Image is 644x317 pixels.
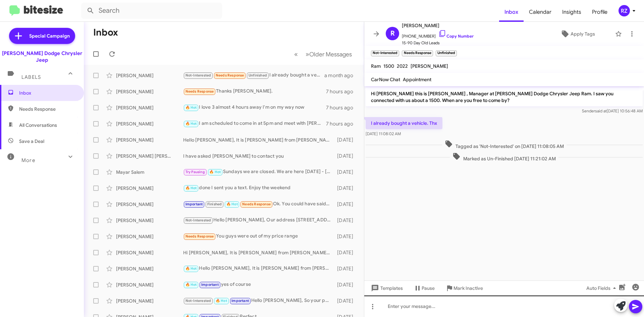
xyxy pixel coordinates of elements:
[116,217,183,224] div: [PERSON_NAME]
[116,137,183,143] div: [PERSON_NAME]
[183,281,334,288] div: yes of course
[309,51,352,58] span: Older Messages
[183,232,334,240] div: You guys were out of my price range
[81,3,222,19] input: Search
[586,282,619,294] span: Auto Fields
[499,2,524,22] a: Inbox
[19,138,44,145] span: Save a Deal
[185,299,211,303] span: Not-Interested
[402,40,474,46] span: 15-90 Day Old Leads
[442,140,567,150] span: Tagged as 'Not-Interested' on [DATE] 11:08:05 AM
[334,137,359,143] div: [DATE]
[183,168,334,176] div: Sundays we are closed. We are here [DATE] - [DATE] from 9am to 8pm and Saturdays 9-6. What day an...
[294,50,298,58] span: «
[19,122,57,128] span: All Conversations
[334,169,359,175] div: [DATE]
[581,282,624,294] button: Auto Fields
[242,202,271,206] span: Needs Response
[19,90,76,96] span: Inbox
[185,121,197,126] span: 🔥 Hot
[371,63,381,69] span: Ram
[185,218,211,222] span: Not-Interested
[450,152,558,162] span: Marked as Un-Finished [DATE] 11:21:02 AM
[326,104,359,111] div: 7 hours ago
[116,169,183,175] div: Mayar Salem
[383,63,394,69] span: 1500
[334,201,359,208] div: [DATE]
[402,21,474,30] span: [PERSON_NAME]
[185,234,214,239] span: Needs Response
[93,27,118,38] h1: Inbox
[453,282,483,294] span: Mark Inactive
[116,201,183,208] div: [PERSON_NAME]
[334,281,359,288] div: [DATE]
[183,184,334,192] div: done I sent you a text. Enjoy the weekend
[116,72,183,79] div: [PERSON_NAME]
[366,117,442,129] p: I already bought a vehicle. Thx
[21,74,41,80] span: Labels
[402,50,433,56] small: Needs Response
[183,71,324,79] div: I already bought a vehicle. Thx
[183,200,334,208] div: Ok. You could have said that over wish you the best.
[438,34,474,39] a: Copy Number
[334,298,359,304] div: [DATE]
[116,104,183,111] div: [PERSON_NAME]
[366,131,401,136] span: [DATE] 11:08:02 AM
[116,249,183,256] div: [PERSON_NAME]
[216,299,227,303] span: 🔥 Hot
[397,63,408,69] span: 2022
[334,233,359,240] div: [DATE]
[334,249,359,256] div: [DATE]
[183,216,334,224] div: Hello [PERSON_NAME], Our address [STREET_ADDRESS] so we are not in [DATE], Blue Law.
[306,50,309,58] span: »
[185,266,197,271] span: 🔥 Hot
[183,137,334,143] div: Hello [PERSON_NAME], It is [PERSON_NAME] from [PERSON_NAME]. Someone will contact you [DATE] afte...
[524,2,557,22] a: Calendar
[543,28,612,40] button: Apply Tags
[290,47,302,61] button: Previous
[557,2,587,22] a: Insights
[29,33,70,39] span: Special Campaign
[334,153,359,159] div: [DATE]
[440,282,488,294] button: Mark Inactive
[613,5,637,16] button: RZ
[231,299,249,303] span: Important
[334,185,359,192] div: [DATE]
[334,265,359,272] div: [DATE]
[201,282,219,287] span: Important
[364,282,408,294] button: Templates
[21,157,35,163] span: More
[402,30,474,40] span: [PHONE_NUMBER]
[209,170,221,174] span: 🔥 Hot
[390,28,395,39] span: R
[116,265,183,272] div: [PERSON_NAME]
[619,5,630,16] div: RZ
[371,50,399,56] small: Not-Interested
[185,202,203,206] span: Important
[302,47,356,61] button: Next
[183,88,326,95] div: Thanks [PERSON_NAME].
[411,63,448,69] span: [PERSON_NAME]
[185,186,197,190] span: 🔥 Hot
[370,282,403,294] span: Templates
[185,105,197,110] span: 🔥 Hot
[116,281,183,288] div: [PERSON_NAME]
[185,170,205,174] span: Try Pausing
[436,50,457,56] small: Unfinished
[185,73,211,77] span: Not-Interested
[324,72,359,79] div: a month ago
[116,120,183,127] div: [PERSON_NAME]
[183,104,326,111] div: I love 3 almost 4 hours away I'm on my way now
[249,73,267,77] span: Unfinished
[183,153,334,159] div: I have asked [PERSON_NAME] to contact you
[326,120,359,127] div: 7 hours ago
[326,88,359,95] div: 7 hours ago
[226,202,238,206] span: 🔥 Hot
[9,28,75,44] a: Special Campaign
[587,2,613,22] a: Profile
[366,88,643,106] p: Hi [PERSON_NAME] this is [PERSON_NAME] , Manager at [PERSON_NAME] Dodge Chrysler Jeep Ram. I saw ...
[290,47,356,61] nav: Page navigation example
[116,185,183,192] div: [PERSON_NAME]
